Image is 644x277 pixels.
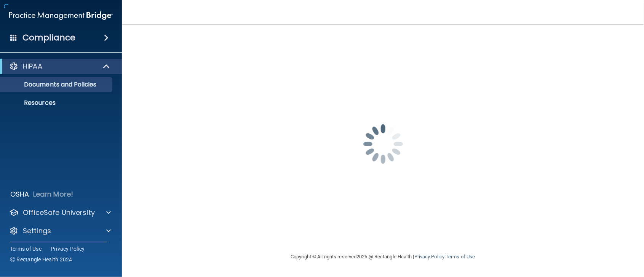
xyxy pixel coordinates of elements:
p: HIPAA [23,62,42,71]
span: Ⓒ Rectangle Health 2024 [10,256,72,263]
p: Settings [23,226,51,235]
p: OfficeSafe University [23,208,95,217]
a: Settings [9,226,111,235]
img: spinner.e123f6fc.gif [345,106,421,182]
p: Resources [5,99,109,107]
a: Privacy Policy [51,245,85,253]
a: HIPAA [9,62,110,71]
p: Documents and Policies [5,81,109,88]
h4: Compliance [22,32,75,43]
p: Learn More! [33,190,74,199]
iframe: Drift Widget Chat Controller [512,228,635,259]
a: Terms of Use [446,254,475,259]
p: OSHA [10,190,29,199]
img: PMB logo [9,8,113,23]
a: OfficeSafe University [9,208,111,217]
a: Terms of Use [10,245,42,253]
div: Copyright © All rights reserved 2025 @ Rectangle Health | | [244,245,522,269]
a: Privacy Policy [414,254,444,259]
